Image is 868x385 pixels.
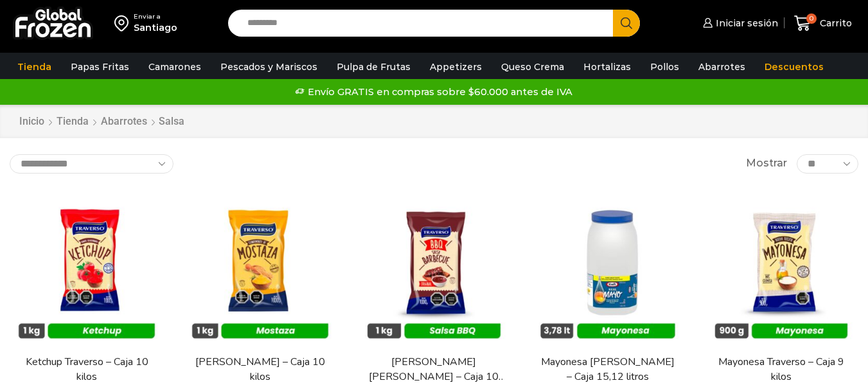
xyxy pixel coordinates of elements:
[758,55,830,79] a: Descuentos
[64,55,136,79] a: Papas Fritas
[19,114,184,129] nav: Breadcrumb
[330,55,417,79] a: Pulpa de Frutas
[191,355,330,384] a: [PERSON_NAME] – Caja 10 kilos
[644,55,686,79] a: Pollos
[100,114,148,129] a: Abarrotes
[712,355,851,384] a: Mayonesa Traverso – Caja 9 kilos
[746,156,787,171] span: Mostrar
[423,55,488,79] a: Appetizers
[17,355,156,384] a: Ketchup Traverso – Caja 10 kilos
[817,17,852,30] span: Carrito
[134,21,177,34] div: Santiago
[577,55,637,79] a: Hortalizas
[791,8,855,39] a: 0 Carrito
[692,55,752,79] a: Abarrotes
[142,55,208,79] a: Camarones
[700,10,778,36] a: Iniciar sesión
[713,17,778,30] span: Iniciar sesión
[364,355,503,384] a: [PERSON_NAME] [PERSON_NAME] – Caja 10 kilos
[134,12,177,21] div: Enviar a
[159,115,184,127] h1: Salsa
[806,13,817,24] span: 0
[538,355,677,384] a: Mayonesa [PERSON_NAME] – Caja 15,12 litros
[10,154,173,174] select: Pedido de la tienda
[495,55,571,79] a: Queso Crema
[11,55,58,79] a: Tienda
[114,12,134,34] img: address-field-icon.svg
[613,10,640,37] button: Search button
[214,55,324,79] a: Pescados y Mariscos
[19,114,45,129] a: Inicio
[56,114,89,129] a: Tienda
